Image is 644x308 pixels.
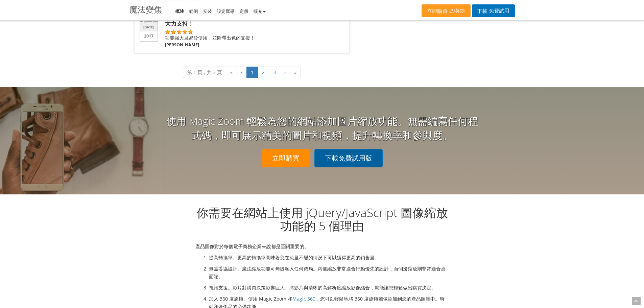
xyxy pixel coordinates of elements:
a: 概述 [175,8,184,14]
font: [DATE] [143,25,154,29]
a: 立即購買 [262,149,310,167]
font: 魔法變焦 [129,4,162,15]
a: 定價 [240,8,248,14]
font: 下載 [477,8,487,15]
font: 使用 Magic Zoom 輕鬆為您的網站添加圖片縮放功能。無需編寫任何程式碼，即可展示精美的圖片和視頻，提升轉換率和參與度。 [166,114,478,142]
a: 擴充 [254,8,266,14]
font: 加入 360 度旋轉。使用 Magic Zoom 和 [209,295,292,302]
font: [PERSON_NAME] [165,42,199,48]
font: 立即購買 [427,8,447,15]
font: 免費試用 [489,7,509,14]
font: 視訊支援。影片對購買決策影響巨大。將影片與清晰的高解析度縮放影像結合，就能讓您輕鬆做出購買決定。 [209,284,436,291]
a: 下載免費試用版 [314,149,383,167]
a: Magic 360， [292,295,320,302]
font: 29英鎊 [449,7,465,14]
a: 立即購買29英鎊 [422,4,470,17]
font: 提高轉換率。更高的轉換率意味著您在流量不變的情況下可以獲得更高的銷售量。 [209,254,379,261]
font: 3 [273,69,276,75]
a: 安裝 [203,8,212,14]
font: 2 [262,69,265,75]
font: 立即購買 [272,153,299,163]
font: 第 1 頁，共 3 頁 [187,69,222,75]
font: » [294,69,296,75]
a: 範例 [189,8,198,14]
font: « [230,69,233,75]
font: › [284,69,286,75]
a: 設定嚮導 [217,8,235,14]
font: 擴充 [254,8,262,14]
font: 2017 [144,33,153,39]
a: 下載免費試用 [472,4,515,17]
font: 產品圖像對於每個電子商務企業來說都是至關重要的。 [195,243,309,250]
font: 大力支持！ [165,20,194,27]
font: 1 [251,69,254,75]
font: 你需要在網站上使用 jQuery/JavaScript 圖像縮放功能的 5 個理由 [196,205,448,234]
font: 功能強大且易於使用，並附帶出色的支援！ [165,34,255,41]
font: ‹ [241,69,242,75]
font: 無需妥協設計。魔法縮放功能可無縫融入任何佈局。內側縮放非常適合行動優先的設計，而側邊縮放則非常適合桌面端。 [209,265,446,280]
font: 下載免費試用版 [325,153,372,163]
